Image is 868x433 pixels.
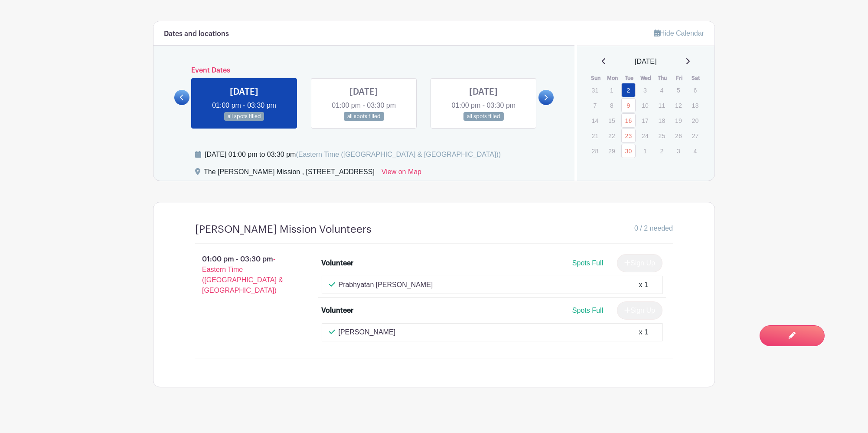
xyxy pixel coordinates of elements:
p: 7 [588,99,602,112]
th: Sun [587,74,604,83]
p: 27 [688,129,702,142]
th: Fri [671,74,688,83]
span: [DATE] [635,56,656,67]
p: 3 [671,144,685,158]
p: 1 [638,144,652,158]
p: 01:00 pm - 03:30 pm [181,251,308,299]
h6: Event Dates [189,66,538,75]
p: 29 [604,144,619,158]
p: 10 [638,99,652,112]
a: Hide Calendar [654,30,704,37]
a: View on Map [382,167,421,181]
p: 21 [588,129,602,142]
p: 19 [671,114,685,127]
p: 28 [588,144,602,158]
h4: [PERSON_NAME] Mission Volunteers [195,223,372,236]
p: 14 [588,114,602,127]
p: 6 [688,83,702,97]
p: 3 [638,83,652,97]
th: Wed [637,74,654,83]
th: Mon [604,74,621,83]
span: (Eastern Time ([GEOGRAPHIC_DATA] & [GEOGRAPHIC_DATA])) [296,151,501,158]
th: Thu [654,74,671,83]
span: 0 / 2 needed [634,223,673,234]
a: 2 [621,83,636,97]
th: Sat [688,74,705,83]
p: 24 [638,129,652,142]
p: 13 [688,99,702,112]
p: 26 [671,129,685,142]
p: 8 [604,99,619,112]
p: 25 [655,129,669,142]
span: Spots Full [572,307,603,314]
p: [PERSON_NAME] [339,327,396,337]
p: 22 [604,129,619,142]
div: x 1 [639,280,648,290]
a: 9 [621,98,636,112]
div: Volunteer [322,305,354,316]
p: 11 [655,99,669,112]
p: 17 [638,114,652,127]
div: The [PERSON_NAME] Mission , [STREET_ADDRESS] [204,167,375,181]
a: 16 [621,113,636,128]
th: Tue [621,74,638,83]
a: 30 [621,144,636,158]
p: 20 [688,114,702,127]
p: 12 [671,99,685,112]
p: 15 [604,114,619,127]
p: 4 [688,144,702,158]
div: [DATE] 01:00 pm to 03:30 pm [205,149,501,160]
span: - Eastern Time ([GEOGRAPHIC_DATA] & [GEOGRAPHIC_DATA]) [202,255,283,294]
h6: Dates and locations [164,30,229,38]
p: 2 [655,144,669,158]
span: Spots Full [572,259,603,267]
div: Volunteer [322,258,354,268]
p: 31 [588,83,602,97]
p: 18 [655,114,669,127]
p: 1 [604,83,619,97]
p: 4 [655,83,669,97]
div: x 1 [639,327,648,337]
p: 5 [671,83,685,97]
p: Prabhyatan [PERSON_NAME] [339,280,433,290]
a: 23 [621,129,636,143]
